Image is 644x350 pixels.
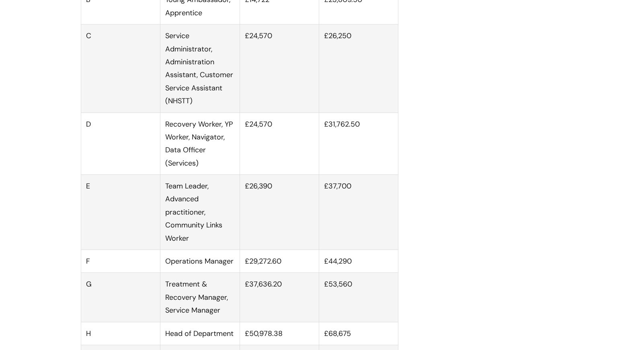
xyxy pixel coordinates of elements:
td: Recovery Worker, YP Worker, Navigator, Data Officer (Services) [160,113,240,175]
td: C [81,25,160,113]
td: £50,978.38 [240,322,319,345]
td: H [81,322,160,345]
td: £53,560 [319,273,398,322]
td: £26,390 [240,175,319,250]
td: F [81,250,160,273]
td: Team Leader, Advanced practitioner, Community Links Worker [160,175,240,250]
td: Treatment & Recovery Manager, Service Manager [160,273,240,322]
td: £31,762.50 [319,113,398,175]
td: £37,700 [319,175,398,250]
td: £24,570 [240,25,319,113]
td: £44,290 [319,250,398,273]
td: E [81,175,160,250]
td: D [81,113,160,175]
td: Operations Manager [160,250,240,273]
td: £26,250 [319,25,398,113]
td: Service Administrator, Administration Assistant, Customer Service Assistant (NHSTT) [160,25,240,113]
td: Head of Department [160,322,240,345]
td: £37,636.20 [240,273,319,322]
td: £24,570 [240,113,319,175]
td: £68,675 [319,322,398,345]
td: G [81,273,160,322]
td: £29,272.60 [240,250,319,273]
